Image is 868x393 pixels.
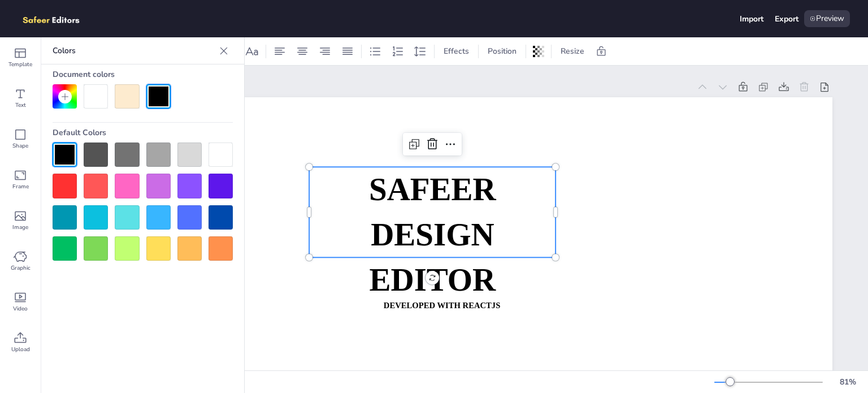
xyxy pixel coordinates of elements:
span: Position [485,46,519,57]
span: DESIGN EDITOR [369,217,496,297]
div: Default Colors [53,123,233,142]
span: Graphic [11,264,31,273]
p: Colors [53,37,215,64]
span: Effects [441,46,471,57]
div: Export [775,14,798,24]
span: Image [12,223,28,232]
div: Import [740,14,763,24]
span: SAFEER [368,171,496,206]
div: 81 % [834,377,861,387]
strong: DEVELOPED WITH REACTJS [383,301,500,310]
div: Preview [804,10,850,27]
img: logo.png [18,10,96,27]
span: Frame [12,182,29,191]
span: Video [13,304,28,313]
span: Resize [558,46,587,57]
span: Shape [12,141,28,150]
div: Document colors [53,64,233,84]
span: Template [8,60,32,69]
div: Page 1 [78,82,690,93]
span: Upload [11,345,30,354]
span: Text [15,101,26,110]
div: Page 1 / 1 [46,377,714,387]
